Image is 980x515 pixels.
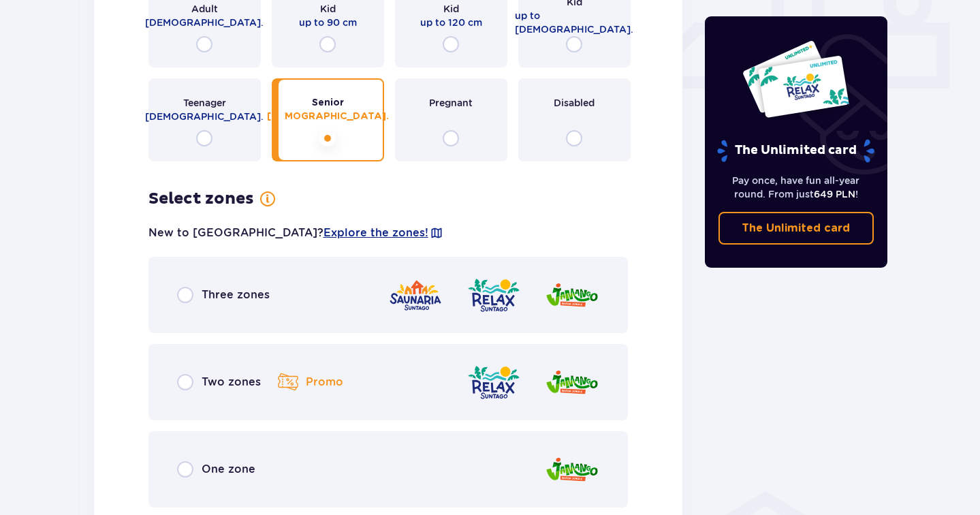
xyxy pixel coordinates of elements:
[306,375,343,390] p: Promo
[145,110,264,123] p: [DEMOGRAPHIC_DATA].
[545,363,599,402] img: zone logo
[716,139,876,163] p: The Unlimited card
[718,212,874,245] a: The Unlimited card
[814,189,855,200] span: 649 PLN
[388,276,443,315] img: zone logo
[320,2,336,16] p: Kid
[323,225,428,240] a: Explore the zones!
[267,110,389,123] p: [DEMOGRAPHIC_DATA].
[467,276,521,315] img: zone logo
[148,225,443,240] p: New to [GEOGRAPHIC_DATA]?
[148,189,254,209] p: Select zones
[191,2,218,16] p: Adult
[420,16,482,29] p: up to 120 cm
[467,363,521,402] img: zone logo
[202,375,261,390] p: Two zones
[429,96,473,110] p: Pregnant
[145,16,264,29] p: [DEMOGRAPHIC_DATA].
[183,96,226,110] p: Teenager
[554,96,595,110] p: Disabled
[443,2,459,16] p: Kid
[515,9,633,36] p: up to [DEMOGRAPHIC_DATA].
[718,174,874,201] p: Pay once, have fun all-year round. From just !
[742,221,850,236] p: The Unlimited card
[202,287,270,302] p: Three zones
[202,462,255,477] p: One zone
[312,96,344,110] p: Senior
[545,450,599,489] img: zone logo
[545,276,599,315] img: zone logo
[299,16,357,29] p: up to 90 cm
